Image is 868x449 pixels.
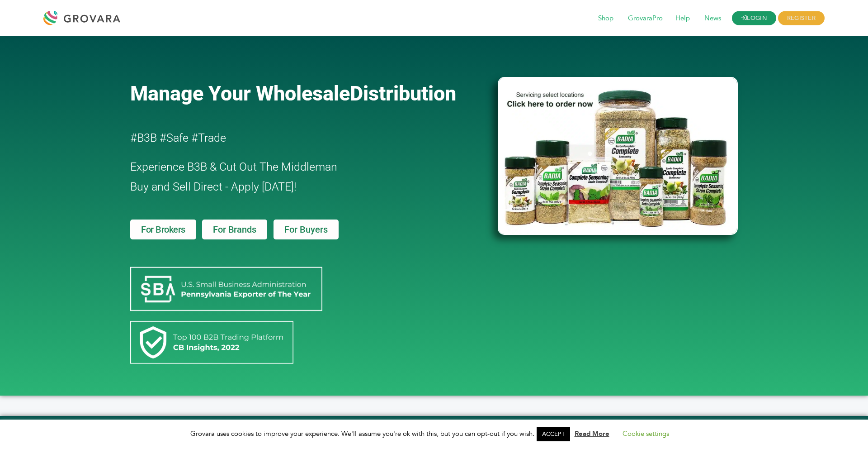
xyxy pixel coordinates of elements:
span: For Brands [213,225,256,234]
span: Distribution [350,81,456,105]
a: GrovaraPro [622,14,669,24]
span: Shop [592,10,620,27]
a: Cookie settings [623,429,669,438]
a: Manage Your WholesaleDistribution [130,81,483,105]
a: For Brands [202,220,267,239]
a: Help [669,14,696,24]
a: ACCEPT [537,427,570,441]
h2: #B3B #Safe #Trade [130,128,446,148]
span: News [698,10,727,27]
span: Buy and Sell Direct - Apply [DATE]! [130,180,297,193]
span: GrovaraPro [622,10,669,27]
a: Shop [592,14,620,24]
span: Manage Your Wholesale [130,81,350,105]
a: For Buyers [274,220,339,239]
span: Help [669,10,696,27]
a: Read More [575,429,609,438]
a: For Brokers [130,220,196,239]
a: LOGIN [732,11,776,25]
span: For Buyers [284,225,328,234]
span: Grovara uses cookies to improve your experience. We'll assume you're ok with this, but you can op... [190,429,678,438]
span: REGISTER [778,11,825,25]
a: News [698,14,727,24]
span: Experience B3B & Cut Out The Middleman [130,160,337,173]
span: For Brokers [141,225,185,234]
